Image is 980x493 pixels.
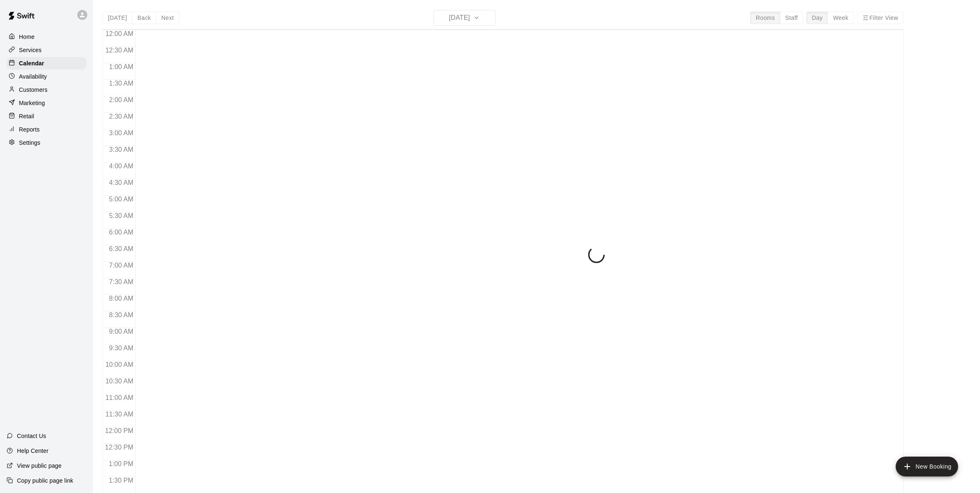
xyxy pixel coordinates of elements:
a: Customers [7,84,86,96]
a: Availability [7,70,86,83]
p: Availability [19,72,47,81]
span: 10:00 AM [103,361,136,368]
span: 12:00 PM [103,427,135,434]
span: 7:00 AM [107,262,136,269]
p: Reports [19,125,40,134]
a: Home [7,31,86,43]
a: Reports [7,123,86,136]
p: Retail [19,112,34,120]
span: 3:30 AM [107,146,136,153]
span: 12:30 PM [103,444,135,451]
span: 11:00 AM [103,394,136,401]
a: Settings [7,136,86,149]
span: 1:00 AM [107,63,136,70]
span: 6:00 AM [107,229,136,236]
span: 6:30 AM [107,245,136,252]
span: 10:30 AM [103,378,136,385]
p: Settings [19,139,41,147]
p: Help Center [17,447,48,455]
p: Calendar [19,59,44,67]
button: add [896,457,958,476]
span: 12:00 AM [103,30,136,37]
span: 12:30 AM [103,47,136,54]
span: 3:00 AM [107,129,136,136]
span: 4:30 AM [107,179,136,186]
p: Copy public page link [17,476,73,485]
span: 11:30 AM [103,411,136,418]
a: Calendar [7,57,86,69]
p: Services [19,46,42,54]
p: Marketing [19,99,45,107]
p: Home [19,33,35,41]
span: 5:00 AM [107,196,136,203]
span: 8:00 AM [107,295,136,302]
span: 2:00 AM [107,96,136,103]
span: 8:30 AM [107,311,136,318]
a: Retail [7,110,86,122]
a: Services [7,44,86,56]
span: 4:00 AM [107,163,136,170]
span: 1:30 PM [107,477,136,484]
span: 7:30 AM [107,278,136,285]
p: View public page [17,462,62,470]
span: 5:30 AM [107,212,136,219]
span: 9:00 AM [107,328,136,335]
span: 9:30 AM [107,345,136,352]
p: Contact Us [17,432,46,440]
p: Customers [19,86,48,94]
span: 2:30 AM [107,113,136,120]
span: 1:30 AM [107,80,136,87]
a: Marketing [7,97,86,109]
span: 1:00 PM [107,460,136,467]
